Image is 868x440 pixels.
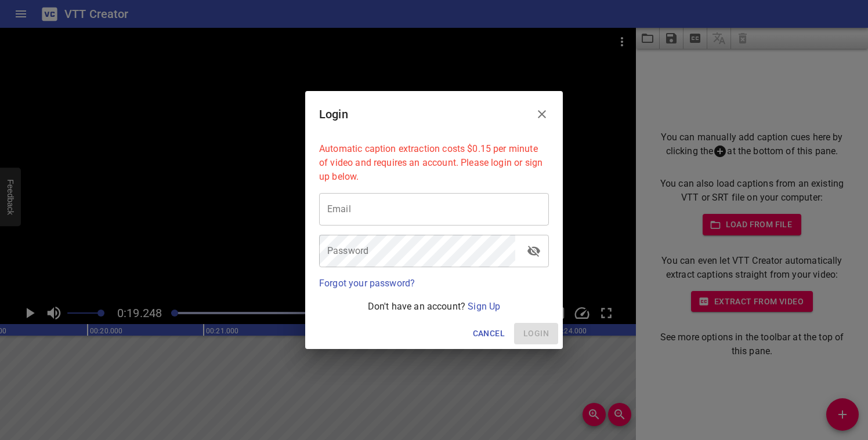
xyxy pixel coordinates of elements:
[514,323,558,344] span: Please enter your email and password above.
[319,300,549,314] p: Don't have an account?
[468,301,500,312] a: Sign Up
[319,142,549,184] p: Automatic caption extraction costs $0.15 per minute of video and requires an account. Please logi...
[473,326,505,341] span: Cancel
[319,278,415,289] a: Forgot your password?
[520,237,548,265] button: toggle password visibility
[319,105,348,123] h6: Login
[468,323,509,344] button: Cancel
[528,100,556,128] button: Close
